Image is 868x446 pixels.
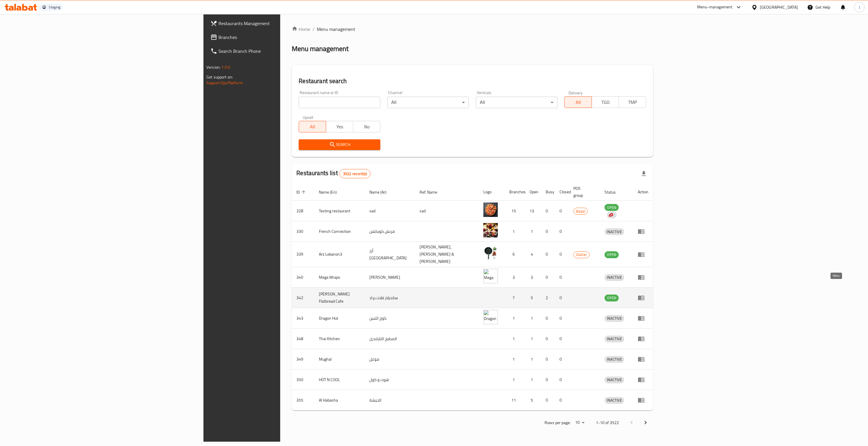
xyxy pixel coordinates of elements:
th: Busy [541,183,555,201]
div: Staging [49,5,60,10]
button: Search [299,139,380,150]
h2: Restaurant search [299,77,646,85]
td: 1 [525,370,541,390]
div: INACTIVE [605,376,624,383]
a: Search Branch Phone [206,44,348,58]
td: موغل [365,349,415,370]
div: Indicates that the vendor menu management has been moved to DH Catalog service [607,211,617,218]
div: Menu-management [697,4,733,11]
div: All [387,97,469,108]
span: POS group [573,185,593,199]
th: Logo [479,183,505,201]
td: 0 [541,308,555,329]
span: Branches [218,34,344,41]
td: 0 [555,308,569,329]
span: Name (Ar) [369,189,394,196]
span: Name (En) [319,189,344,196]
span: Search Branch Phone [218,48,344,55]
td: 0 [555,221,569,242]
img: delivery hero logo [608,212,613,218]
div: [GEOGRAPHIC_DATA] [760,4,798,10]
td: 15 [505,201,525,221]
div: All [476,97,558,108]
th: Branches [505,183,525,201]
td: المطبخ التايلندى [365,329,415,349]
div: Menu [638,251,648,258]
td: 4 [525,242,541,267]
td: هوت و كول [365,370,415,390]
button: Yes [326,121,353,132]
td: 1 [525,349,541,370]
td: sad [365,201,415,221]
img: Mughal [483,351,498,365]
span: INACTIVE [605,228,624,235]
td: 1 [525,329,541,349]
span: INACTIVE [605,274,624,281]
span: Zaatar [574,251,589,258]
div: Menu [638,376,648,383]
a: Support.OpsPlatform [206,79,243,87]
span: OPEN [605,295,619,301]
td: 0 [555,349,569,370]
a: Restaurants Management [206,16,348,30]
img: French Connection [483,223,498,237]
button: Next page [639,416,652,430]
td: 0 [541,221,555,242]
span: TGO [594,98,617,106]
span: Get support on: [206,73,233,81]
button: All [299,121,326,132]
button: TMP [619,96,646,108]
td: 6 [505,242,525,267]
span: 1.0.0 [221,63,230,71]
img: Arz Lebanon3 [483,246,498,261]
h2: Restaurants list [296,169,371,178]
td: 0 [541,242,555,267]
nav: breadcrumb [292,26,653,33]
button: All [564,96,592,108]
div: OPEN [605,204,619,211]
img: HOT N COOL [483,371,498,386]
span: TMP [621,98,644,106]
span: Version: [206,63,220,71]
span: Restaurants Management [218,20,344,27]
button: TGO [592,96,619,108]
div: Menu [638,356,648,363]
label: Delivery [568,91,583,95]
td: 0 [555,267,569,288]
td: 1 [505,349,525,370]
td: سانديلاز فلات براد [365,288,415,308]
td: 1 [505,370,525,390]
div: Menu [638,335,648,342]
label: Upsell [303,115,313,119]
span: All [301,123,324,131]
div: INACTIVE [605,315,624,322]
td: فرنش كونكشن [365,221,415,242]
td: 1 [505,308,525,329]
td: 0 [555,242,569,267]
td: 2 [541,288,555,308]
td: 0 [541,201,555,221]
img: Testing restaurant [483,203,498,217]
td: 0 [541,267,555,288]
span: INACTIVE [605,356,624,363]
td: 1 [505,221,525,242]
td: 0 [541,329,555,349]
span: Search [303,141,376,148]
span: OPEN [605,204,619,211]
td: 0 [541,390,555,411]
td: 1 [525,308,541,329]
td: 1 [525,221,541,242]
img: Al Habasha [483,392,498,406]
td: كوخ التنين [365,308,415,329]
span: ID [296,189,307,196]
span: INACTIVE [605,376,624,383]
td: 0 [555,390,569,411]
span: INACTIVE [605,397,624,404]
td: sad [415,201,479,221]
div: INACTIVE [605,356,624,363]
div: Menu [638,315,648,322]
input: Search for restaurant name or ID.. [299,97,380,108]
td: الحبشة [365,390,415,411]
div: Menu [638,397,648,404]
